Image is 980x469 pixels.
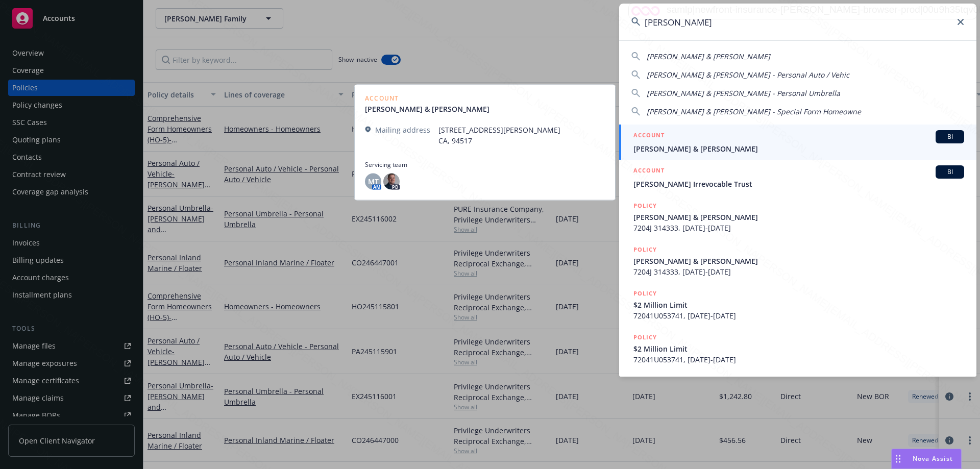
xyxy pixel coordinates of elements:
[619,239,976,283] a: POLICY[PERSON_NAME] & [PERSON_NAME]7204J 314333, [DATE]-[DATE]
[913,454,953,463] span: Nova Assist
[619,125,976,160] a: ACCOUNTBI[PERSON_NAME] & [PERSON_NAME]
[633,201,657,211] h5: POLICY
[633,256,964,266] span: [PERSON_NAME] & [PERSON_NAME]
[633,376,657,386] h5: POLICY
[619,4,976,40] input: Search...
[633,354,964,365] span: 72041U053741, [DATE]-[DATE]
[633,343,964,354] span: $2 Million Limit
[633,179,964,189] span: [PERSON_NAME] Irrevocable Trust
[892,449,904,468] div: Drag to move
[619,283,976,327] a: POLICY$2 Million Limit72041U053741, [DATE]-[DATE]
[647,107,861,116] span: [PERSON_NAME] & [PERSON_NAME] - Special Form Homeowne
[619,160,976,195] a: ACCOUNTBI[PERSON_NAME] Irrevocable Trust
[633,266,964,277] span: 7204J 314333, [DATE]-[DATE]
[633,130,665,142] h5: ACCOUNT
[619,195,976,239] a: POLICY[PERSON_NAME] & [PERSON_NAME]7204J 314333, [DATE]-[DATE]
[633,223,964,233] span: 7204J 314333, [DATE]-[DATE]
[633,165,665,178] h5: ACCOUNT
[619,371,976,414] a: POLICY
[647,52,770,61] span: [PERSON_NAME] & [PERSON_NAME]
[619,327,976,371] a: POLICY$2 Million Limit72041U053741, [DATE]-[DATE]
[633,212,964,223] span: [PERSON_NAME] & [PERSON_NAME]
[633,244,657,255] h5: POLICY
[940,167,960,177] span: BI
[891,449,962,469] button: Nova Assist
[940,132,960,141] span: BI
[647,70,849,80] span: [PERSON_NAME] & [PERSON_NAME] - Personal Auto / Vehic
[633,288,657,299] h5: POLICY
[633,300,964,310] span: $2 Million Limit
[647,88,840,98] span: [PERSON_NAME] & [PERSON_NAME] - Personal Umbrella
[633,332,657,342] h5: POLICY
[633,143,964,154] span: [PERSON_NAME] & [PERSON_NAME]
[633,310,964,321] span: 72041U053741, [DATE]-[DATE]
